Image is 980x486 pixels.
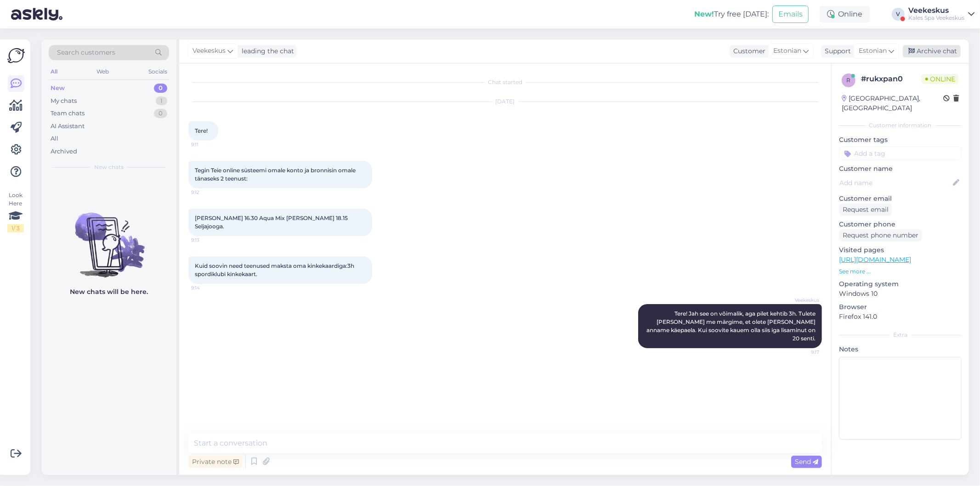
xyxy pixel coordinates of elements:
[147,66,169,78] div: Socials
[861,73,922,85] div: # rukxpan0
[847,77,851,84] span: r
[730,46,765,56] div: Customer
[839,220,962,229] p: Customer phone
[154,84,167,93] div: 0
[195,215,349,230] span: [PERSON_NAME] 16.30 Aqua Mix [PERSON_NAME] 18.15 Seljajooga.
[191,284,226,291] span: 9:14
[839,289,962,299] p: Windows 10
[188,97,822,106] div: [DATE]
[842,94,943,113] div: [GEOGRAPHIC_DATA], [GEOGRAPHIC_DATA]
[839,178,951,188] input: Add name
[839,147,962,160] input: Add a tag
[195,167,357,182] span: Tegin Teie online süsteemi omale konto ja bronnisin omale tänaseks 2 teenust:
[839,255,911,264] a: [URL][DOMAIN_NAME]
[70,287,148,297] p: New chats will be here.
[785,297,819,304] span: Veekeskus
[839,164,962,174] p: Customer name
[41,196,176,279] img: No chats
[908,14,964,22] div: Kales Spa Veekeskus
[51,147,77,156] div: Archived
[57,48,115,57] span: Search customers
[839,229,922,242] div: Request phone number
[238,46,294,56] div: leading the chat
[892,8,905,21] div: V
[646,310,817,342] span: Tere! Jah see on võimalik, aga pilet kehtib 3h. Tulete [PERSON_NAME] me märgime, et olete [PERSON...
[839,331,962,339] div: Extra
[839,312,962,322] p: Firefox 141.0
[839,267,962,276] p: See more ...
[191,141,226,148] span: 9:11
[839,279,962,289] p: Operating system
[191,237,226,243] span: 9:13
[839,121,962,130] div: Customer information
[820,6,870,23] div: Online
[188,456,243,468] div: Private note
[821,46,851,56] div: Support
[7,47,25,64] img: Askly Logo
[193,46,226,56] span: Veekeskus
[839,135,962,145] p: Customer tags
[795,458,818,466] span: Send
[49,66,59,78] div: All
[51,96,77,106] div: My chats
[908,7,974,22] a: VeekeskusKales Spa Veekeskus
[839,194,962,203] p: Customer email
[51,84,65,93] div: New
[772,6,809,23] button: Emails
[95,66,111,78] div: Web
[922,74,959,84] span: Online
[51,109,85,118] div: Team chats
[191,189,226,196] span: 9:12
[859,46,887,56] span: Estonian
[156,96,167,106] div: 1
[195,262,356,277] span: Kuid soovin need teenused maksta oma kinkekaardiga:3h spordiklubi kinkekaart.
[785,349,819,356] span: 9:17
[188,78,822,86] div: Chat started
[694,9,769,20] div: Try free [DATE]:
[908,7,964,14] div: Veekeskus
[694,10,714,18] b: New!
[839,345,962,354] p: Notes
[51,122,85,131] div: AI Assistant
[7,224,24,232] div: 1 / 3
[839,245,962,255] p: Visited pages
[195,127,208,134] span: Tere!
[154,109,167,118] div: 0
[94,163,124,171] span: New chats
[51,134,58,143] div: All
[839,203,892,216] div: Request email
[839,302,962,312] p: Browser
[773,46,801,56] span: Estonian
[903,45,961,57] div: Archive chat
[7,191,24,232] div: Look Here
